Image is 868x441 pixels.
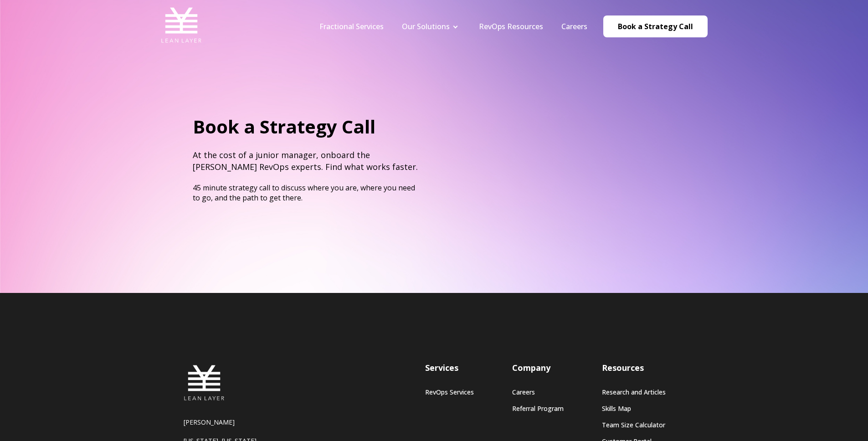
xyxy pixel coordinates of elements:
a: Team Size Calculator [602,421,666,429]
a: Skills Map [602,405,666,412]
a: RevOps Services [425,388,474,396]
a: Book a Strategy Call [603,15,708,37]
img: Lean Layer [184,362,225,403]
a: Fractional Services [319,21,384,31]
p: 45 minute strategy call to discuss where you are, where you need to go, and the path to get there. [193,183,419,203]
a: RevOps Resources [479,21,543,31]
h3: Resources [602,362,666,374]
a: Our Solutions [402,21,450,31]
p: [PERSON_NAME] [184,418,298,426]
a: Research and Articles [602,388,666,396]
h3: Services [425,362,474,374]
a: Careers [561,21,587,31]
h1: Book a Strategy Call [193,114,419,139]
h3: Company [512,362,564,374]
div: Navigation Menu [310,21,596,31]
img: Lean Layer Logo [161,5,202,46]
a: Referral Program [512,405,564,412]
h4: At the cost of a junior manager, onboard the [PERSON_NAME] RevOps experts. Find what works faster. [193,149,419,172]
a: Careers [512,388,564,396]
